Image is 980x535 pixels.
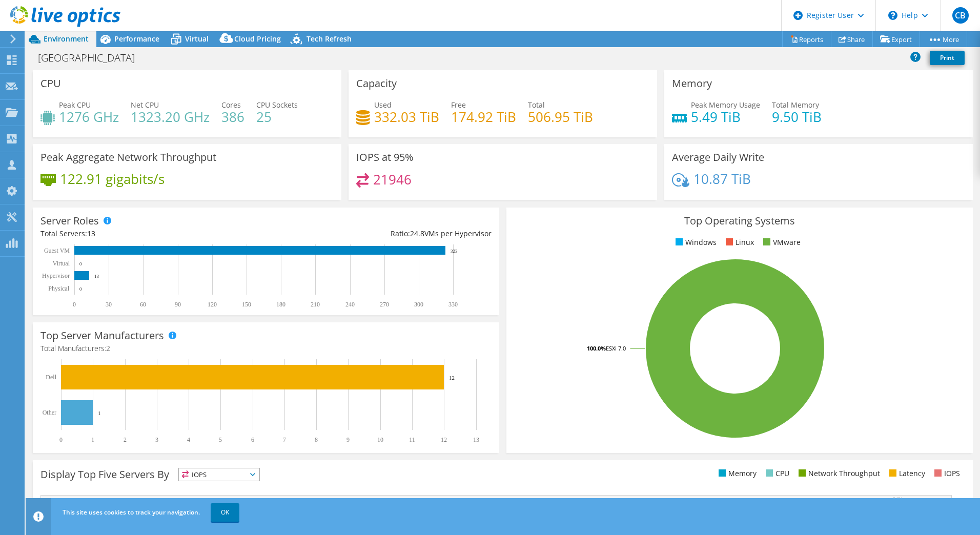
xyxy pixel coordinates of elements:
h3: IOPS at 95% [356,152,414,163]
span: Performance [114,34,159,44]
span: IOPS [179,468,259,481]
h3: CPU [40,78,61,89]
h4: 25 [256,111,298,122]
span: This site uses cookies to track your navigation. [63,508,200,517]
h4: 10.87 TiB [693,173,751,184]
text: 90 [175,301,181,308]
a: OK [211,503,239,522]
text: 3 [155,436,158,443]
li: Windows [673,237,717,248]
h3: Capacity [356,78,397,89]
span: Free [451,100,466,110]
h3: Average Daily Write [672,152,764,163]
text: 13 [473,436,479,443]
li: IOPS [932,468,960,479]
span: 2 [106,343,110,353]
text: 0 [79,261,82,266]
text: 270 [380,301,389,308]
span: CB [952,7,969,24]
a: Share [831,31,873,47]
text: Physical [48,285,69,292]
text: 1 [91,436,94,443]
li: Linux [723,237,754,248]
text: 150 [242,301,251,308]
span: Net CPU [131,100,159,110]
text: 120 [208,301,217,308]
li: VMware [761,237,801,248]
a: Print [930,51,965,65]
h4: 1323.20 GHz [131,111,210,122]
text: 12 [449,375,455,381]
h3: Top Operating Systems [514,215,965,227]
text: 11 [409,436,415,443]
tspan: 100.0% [587,344,606,352]
span: Environment [44,34,89,44]
span: Virtual [185,34,209,44]
li: CPU [763,468,789,479]
text: 6 [251,436,254,443]
text: 0 [79,286,82,292]
a: Export [872,31,920,47]
span: Peak Memory Usage [691,100,760,110]
text: 210 [311,301,320,308]
div: Total Servers: [40,228,266,239]
span: Peak CPU [59,100,91,110]
h4: 21946 [373,174,412,185]
h4: 332.03 TiB [374,111,439,122]
text: 180 [276,301,285,308]
text: 323 [451,249,458,254]
text: 0 [73,301,76,308]
h4: 174.92 TiB [451,111,516,122]
text: 13 [94,274,99,279]
h4: 386 [221,111,244,122]
li: Latency [887,468,925,479]
text: Dell [46,374,56,381]
div: Ratio: VMs per Hypervisor [266,228,492,239]
text: 10 [377,436,383,443]
span: Cloud Pricing [234,34,281,44]
span: 13 [87,229,95,238]
span: Cores [221,100,241,110]
text: Other [43,409,56,416]
h1: [GEOGRAPHIC_DATA] [33,52,151,64]
text: 30 [106,301,112,308]
text: Guest VM [44,247,70,254]
text: 330 [448,301,458,308]
text: 12 [441,436,447,443]
span: Total [528,100,545,110]
h3: Peak Aggregate Network Throughput [40,152,216,163]
text: 5 [219,436,222,443]
a: More [920,31,967,47]
h3: Top Server Manufacturers [40,330,164,341]
span: Used [374,100,392,110]
li: Network Throughput [796,468,880,479]
svg: \n [888,11,897,20]
h3: Memory [672,78,712,89]
text: 240 [345,301,355,308]
text: 1 [98,410,101,416]
text: 300 [414,301,423,308]
text: 60 [140,301,146,308]
text: 9 [346,436,350,443]
tspan: ESXi 7.0 [606,344,626,352]
h4: 5.49 TiB [691,111,760,122]
text: 7 [283,436,286,443]
span: Tech Refresh [307,34,352,44]
h3: Server Roles [40,215,99,227]
h4: 122.91 gigabits/s [60,173,165,184]
h4: Total Manufacturers: [40,343,492,354]
text: 64% [892,496,903,502]
h4: 9.50 TiB [772,111,822,122]
text: 8 [315,436,318,443]
span: CPU Sockets [256,100,298,110]
text: 2 [124,436,127,443]
span: Total Memory [772,100,819,110]
text: Hypervisor [42,272,70,279]
h4: 506.95 TiB [528,111,593,122]
text: 0 [59,436,63,443]
a: Reports [782,31,831,47]
text: Virtual [53,260,70,267]
li: Memory [716,468,757,479]
span: 24.8 [410,229,424,238]
text: 4 [187,436,190,443]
